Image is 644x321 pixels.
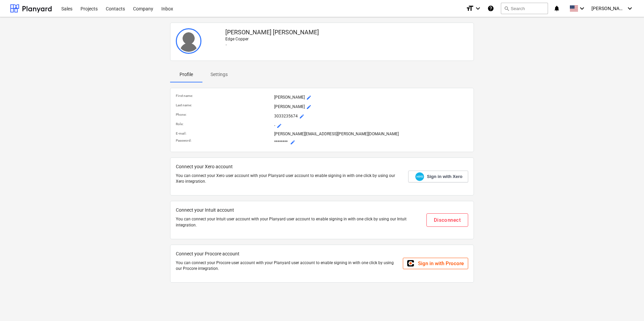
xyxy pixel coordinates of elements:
a: Sign in with Procore [403,258,468,269]
i: Knowledge base [487,4,494,12]
p: Edge Copper [225,36,468,42]
p: Connect your Intuit account [176,207,421,214]
span: Sign in with Procore [418,260,464,266]
p: First name : [176,94,271,98]
p: Password : [176,138,271,143]
i: keyboard_arrow_down [626,4,634,12]
p: [PERSON_NAME] [274,103,468,111]
p: You can connect your Procore user account with your Planyard user account to enable signing in wi... [176,260,397,272]
p: Role : [176,122,271,126]
span: [PERSON_NAME] [591,6,625,11]
p: E-mail : [176,131,271,136]
a: Sign in with Xero [408,171,468,182]
span: mode_edit [290,140,295,145]
span: mode_edit [277,123,282,129]
iframe: Chat Widget [610,289,644,321]
span: search [504,6,509,11]
i: keyboard_arrow_down [474,4,482,12]
p: Last name : [176,103,271,107]
span: mode_edit [299,114,304,119]
i: notifications [553,4,560,12]
p: [PERSON_NAME] [274,94,468,102]
i: format_size [466,4,474,12]
p: - [225,42,468,48]
p: Settings [211,71,228,78]
p: You can connect your Intuit user account with your Planyard user account to enable signing in wit... [176,216,421,228]
p: Phone : [176,112,271,117]
p: Connect your Xero account [176,163,403,170]
button: Search [501,3,548,14]
p: Connect your Procore account [176,250,397,257]
p: 3033235674 [274,112,468,120]
span: mode_edit [306,95,312,100]
p: - [274,122,468,130]
i: keyboard_arrow_down [578,4,586,12]
p: Profile [178,71,194,78]
span: Sign in with Xero [427,174,462,180]
button: Disconnect [426,213,468,227]
p: [PERSON_NAME][EMAIL_ADDRESS][PERSON_NAME][DOMAIN_NAME] [274,131,468,137]
div: Disconnect [434,216,461,224]
img: User avatar [176,28,201,54]
img: Xero logo [415,172,424,181]
p: You can connect your Xero user account with your Planyard user account to enable signing in with ... [176,173,403,184]
span: mode_edit [306,104,312,110]
p: [PERSON_NAME] [PERSON_NAME] [225,28,468,36]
